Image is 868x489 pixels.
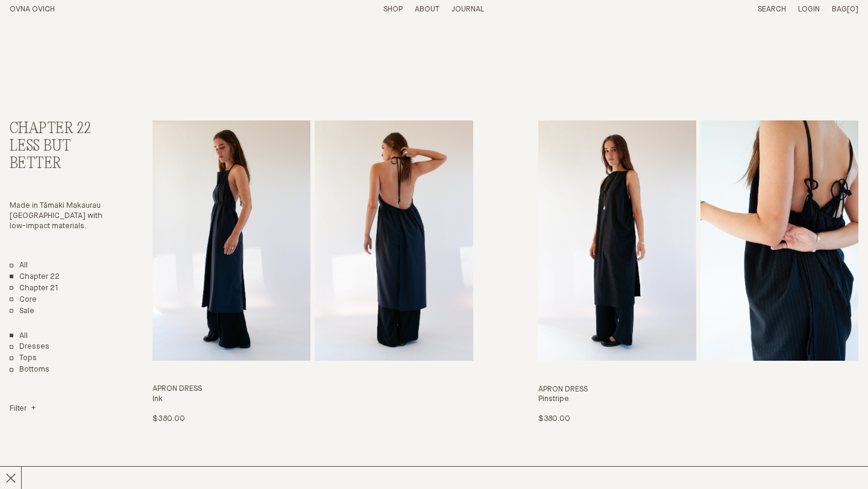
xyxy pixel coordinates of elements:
a: Search [758,5,786,13]
span: $380.00 [153,415,184,423]
a: Journal [451,5,484,13]
h4: Ink [153,394,473,405]
img: Apron Dress [153,120,310,361]
a: Home [10,5,55,13]
summary: About [415,5,439,15]
a: All [10,261,28,271]
span: Bag [832,5,847,13]
a: Chapter 21 [10,284,58,294]
img: Apron Dress [538,120,696,361]
span: [0] [847,5,858,13]
p: Made in Tāmaki Makaurau [GEOGRAPHIC_DATA] with low-impact materials. [10,201,107,232]
a: Show All [10,331,28,341]
a: Dresses [10,342,49,352]
a: Login [798,5,820,13]
a: Shop [383,5,403,13]
a: Chapter 22 [10,272,60,282]
h3: Apron Dress [538,385,858,395]
h3: Apron Dress [153,384,473,394]
a: Tops [10,354,37,364]
summary: Filter [10,404,36,414]
a: Sale [10,307,34,317]
a: Core [10,295,37,305]
h3: Less But Better [10,138,107,173]
span: $380.00 [538,415,570,423]
h4: Pinstripe [538,394,858,405]
h2: Chapter 22 [10,120,107,138]
a: Apron Dress [153,120,473,425]
a: Apron Dress [538,120,858,425]
a: Bottoms [10,365,49,375]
